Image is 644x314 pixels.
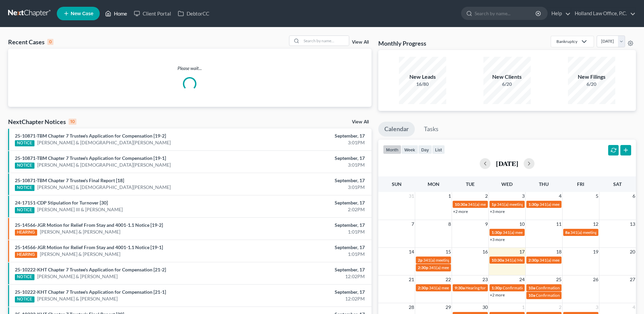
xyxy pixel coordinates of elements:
span: 31 [408,192,415,200]
span: 27 [629,275,636,284]
span: Fri [577,181,584,187]
span: 14 [408,248,415,256]
div: NOTICE [15,296,34,303]
span: 21 [408,275,415,284]
div: NOTICE [15,140,34,146]
span: 1p [492,202,496,207]
div: NOTICE [15,207,34,213]
span: 22 [445,275,452,284]
span: 1:30p [528,202,539,207]
a: [PERSON_NAME] & [PERSON_NAME] [37,295,118,302]
div: 1:01PM [253,228,365,235]
span: 341(a) meeting for [PERSON_NAME] [540,202,605,207]
button: day [418,145,432,154]
h2: [DATE] [496,160,518,167]
span: 341(a) Meeting for [PERSON_NAME] [505,258,570,263]
a: +2 more [490,292,505,297]
button: week [401,145,418,154]
a: 25-14566-JGR Motion for Relief From Stay and 4001-1.1 Notice [19-2] [15,222,163,228]
span: Thu [539,181,549,187]
span: Sun [392,181,402,187]
span: 30 [482,303,488,311]
span: 1:30p [492,230,502,235]
span: 3 [521,192,525,200]
a: Home [102,7,130,20]
div: New Filings [568,73,615,81]
span: 2 [558,303,562,311]
span: 12 [592,220,599,228]
a: [PERSON_NAME] & [DEMOGRAPHIC_DATA][PERSON_NAME] [37,139,171,146]
a: +3 more [490,237,505,242]
span: Mon [428,181,439,187]
a: 25-10222-KHT Chapter 7 Trustee's Application for Compensation [21-1] [15,289,166,295]
a: 25-10871-TBM Chapter 7 Trustee's Final Report [18] [15,177,124,183]
input: Search by name... [475,7,536,20]
div: NOTICE [15,163,34,169]
div: NextChapter Notices [8,118,76,126]
span: Confirmation hearing for Broc Charleston second case & [PERSON_NAME] [503,285,635,290]
div: September, 17 [253,177,365,184]
div: 12:02PM [253,295,365,302]
span: 2:30p [418,285,428,290]
a: [PERSON_NAME] & [DEMOGRAPHIC_DATA][PERSON_NAME] [37,162,171,168]
span: 25 [555,275,562,284]
div: September, 17 [253,266,365,273]
a: [PERSON_NAME] & [PERSON_NAME] [40,228,120,235]
span: 20 [629,248,636,256]
div: September, 17 [253,289,365,295]
span: 3 [595,303,599,311]
a: 25-10871-TBM Chapter 7 Trustee's Application for Compensation [19-2] [15,133,166,139]
span: 4 [558,192,562,200]
a: Help [548,7,571,20]
a: Holland Law Office, P.C. [571,7,636,20]
span: Tue [466,181,475,187]
span: 19 [592,248,599,256]
div: NOTICE [15,274,34,280]
div: Bankruptcy [556,39,577,44]
div: 3:01PM [253,162,365,168]
span: 9 [484,220,488,228]
a: [PERSON_NAME] III & [PERSON_NAME] [37,206,123,213]
div: 6/20 [568,81,615,88]
span: 16 [482,248,488,256]
span: 1:30p [492,285,502,290]
span: 9:30a [455,285,465,290]
span: New Case [71,11,93,16]
div: 0 [47,39,53,45]
a: 25-10871-TBM Chapter 7 Trustee's Application for Compensation [19-1] [15,155,166,161]
a: 25-14566-JGR Motion for Relief From Stay and 4001-1.1 Notice [19-1] [15,244,163,250]
div: NOTICE [15,185,34,191]
span: 2:30p [418,265,428,270]
a: [PERSON_NAME] & [PERSON_NAME] [37,273,118,280]
span: 7 [411,220,415,228]
a: View All [352,120,369,124]
span: 29 [445,303,452,311]
span: 23 [482,275,488,284]
span: 8a [565,230,570,235]
span: 11 [555,220,562,228]
span: 28 [408,303,415,311]
span: 26 [592,275,599,284]
span: 10:30a [455,202,467,207]
button: month [383,145,401,154]
span: 15 [445,248,452,256]
span: 13 [629,220,636,228]
span: 10a [528,293,535,298]
a: 25-10222-KHT Chapter 7 Trustee's Application for Compensation [21-2] [15,267,166,272]
div: New Leads [399,73,446,81]
span: 341(a) meeting for [PERSON_NAME] & [PERSON_NAME] [423,258,524,263]
span: 18 [555,248,562,256]
span: 341(a) meeting for [PERSON_NAME] [570,230,636,235]
span: 10a [528,285,535,290]
span: Wed [501,181,512,187]
span: 10:30a [492,258,504,263]
a: +3 more [490,209,505,214]
a: Client Portal [130,7,174,20]
div: September, 17 [253,244,365,251]
div: 6/20 [483,81,531,88]
a: +2 more [453,209,468,214]
a: [PERSON_NAME] & [DEMOGRAPHIC_DATA][PERSON_NAME] [37,184,171,191]
span: 1 [521,303,525,311]
span: 6 [632,192,636,200]
a: 24-17151-CDP Stipulation for Turnover [30] [15,200,108,206]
